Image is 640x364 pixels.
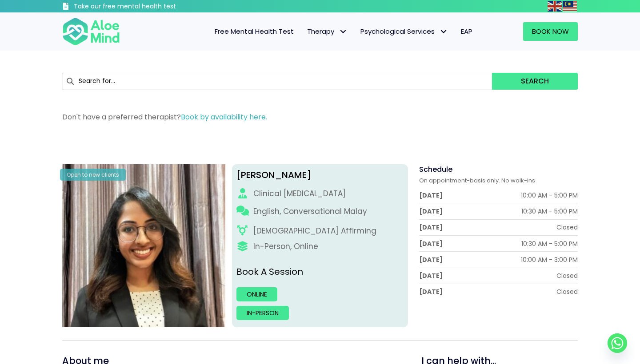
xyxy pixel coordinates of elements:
span: Schedule [419,164,452,174]
a: TherapyTherapy: submenu [300,22,354,41]
span: Therapy [307,27,347,36]
a: EAP [454,22,479,41]
span: On appointment-basis only. No walk-ins [419,176,535,185]
div: 10:00 AM - 5:00 PM [521,191,578,200]
div: 10:00 AM - 3:00 PM [521,255,578,264]
div: Closed [556,287,578,296]
div: Closed [556,223,578,232]
a: Book by availability here. [181,112,267,122]
button: Search [492,73,578,90]
div: 10:30 AM - 5:00 PM [521,207,578,216]
div: Closed [556,271,578,280]
div: [DATE] [419,223,443,232]
span: EAP [461,27,472,36]
img: en [548,1,562,12]
p: Don't have a preferred therapist? [62,112,578,122]
a: Whatsapp [608,333,627,353]
div: 10:30 AM - 5:00 PM [521,239,578,248]
p: English, Conversational Malay [253,206,367,217]
div: [DATE] [419,191,443,200]
input: Search for... [62,73,492,90]
div: In-Person, Online [253,241,318,252]
div: [DATE] [419,287,443,296]
div: [DATE] [419,239,443,248]
h3: Take our free mental health test [74,2,224,11]
div: [DATE] [419,255,443,264]
div: [DEMOGRAPHIC_DATA] Affirming [253,226,376,237]
span: Book Now [532,27,569,36]
img: croped-Anita_Profile-photo-300×300 [62,164,225,327]
a: Malay [563,1,578,11]
div: Open to new clients [60,169,126,181]
img: ms [563,1,577,12]
div: Clinical [MEDICAL_DATA] [253,188,346,199]
nav: Menu [132,22,479,41]
a: Take our free mental health test [62,2,224,12]
a: English [548,1,563,11]
a: In-person [236,306,289,320]
span: Therapy: submenu [336,25,349,38]
a: Free Mental Health Test [208,22,300,41]
a: Online [236,287,277,301]
span: Psychological Services [360,27,448,36]
div: [DATE] [419,271,443,280]
div: [PERSON_NAME] [236,169,404,182]
a: Psychological ServicesPsychological Services: submenu [354,22,454,41]
div: [DATE] [419,207,443,216]
span: Free Mental Health Test [215,27,294,36]
span: Psychological Services: submenu [437,25,450,38]
a: Book Now [523,22,578,41]
p: Book A Session [236,265,404,278]
img: Aloe mind Logo [62,17,120,46]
